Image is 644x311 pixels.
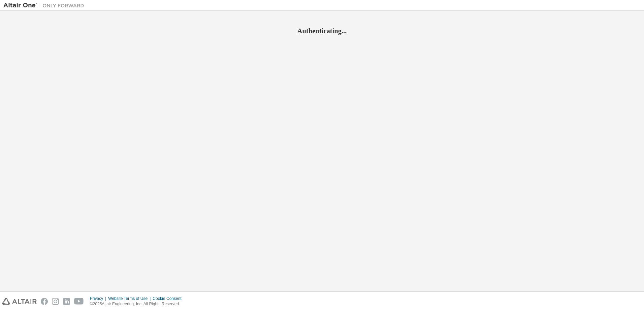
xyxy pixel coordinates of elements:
img: youtube.svg [74,298,84,305]
img: altair_logo.svg [2,298,37,305]
img: Altair One [3,2,88,9]
p: © 2025 Altair Engineering, Inc. All Rights Reserved. [90,301,186,307]
div: Cookie Consent [153,296,185,301]
h2: Authenticating... [3,27,641,35]
div: Privacy [90,296,108,301]
img: instagram.svg [52,298,59,305]
div: Website Terms of Use [108,296,153,301]
img: facebook.svg [41,298,48,305]
img: linkedin.svg [63,298,70,305]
